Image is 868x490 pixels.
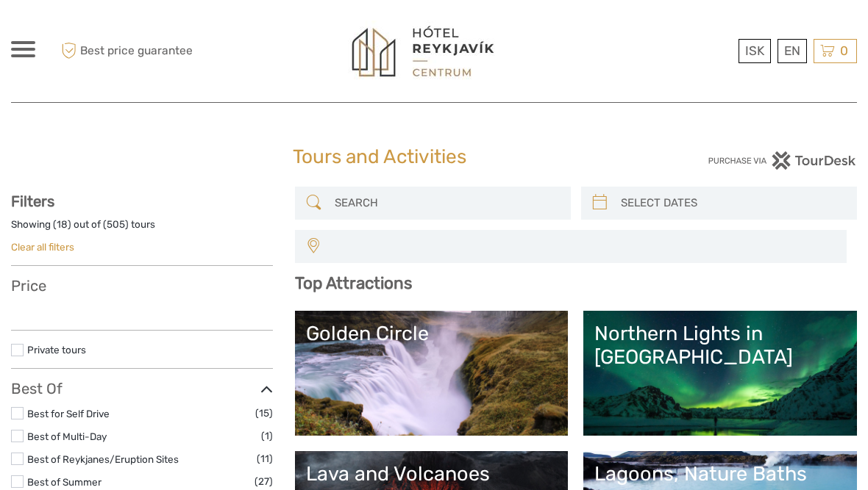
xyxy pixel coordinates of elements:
img: 1302-193844b0-62ee-484d-874e-72dc28c7b514_logo_big.jpg [342,21,504,82]
div: Northern Lights in [GEOGRAPHIC_DATA] [594,322,846,370]
strong: Filters [11,192,54,210]
span: 0 [838,43,850,58]
a: Private tours [27,344,86,356]
span: (15) [255,405,273,422]
h3: Price [11,277,273,295]
a: Best of Summer [27,476,102,488]
label: 18 [57,217,68,231]
h1: Tours and Activities [293,145,574,169]
div: Golden Circle [306,322,558,345]
div: Lava and Volcanoes [306,462,558,486]
div: EN [778,39,807,63]
a: Clear all filters [11,241,74,253]
span: (11) [257,450,273,467]
a: Golden Circle [306,322,558,425]
span: Best price guarantee [57,39,223,63]
a: Best for Self Drive [27,408,110,419]
input: SELECT DATES [615,190,850,216]
a: Best of Reykjanes/Eruption Sites [27,453,179,465]
a: Northern Lights in [GEOGRAPHIC_DATA] [594,322,846,425]
span: (1) [261,428,273,444]
b: Top Attractions [295,273,412,293]
h3: Best Of [11,380,273,397]
span: ISK [745,43,764,58]
img: PurchaseViaTourDesk.png [708,151,857,170]
div: Showing ( ) out of ( ) tours [11,217,273,240]
span: (27) [255,473,273,490]
input: SEARCH [329,190,563,216]
label: 505 [107,217,125,231]
a: Best of Multi-Day [27,430,107,442]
